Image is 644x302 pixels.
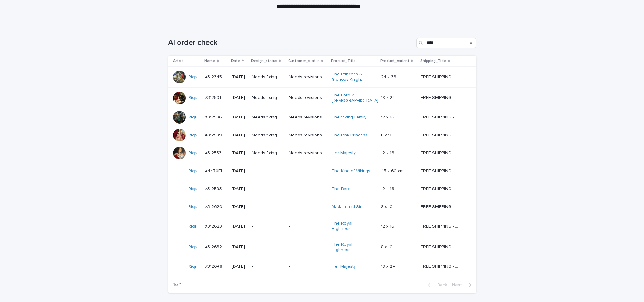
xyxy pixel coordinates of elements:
p: Needs fixing [252,151,284,156]
p: Needs fixing [252,74,284,80]
a: The Royal Highness [332,221,371,232]
p: [DATE] [232,151,247,156]
p: FREE SHIPPING - preview in 1-2 business days, after your approval delivery will take 5-10 b.d. [421,203,461,210]
tr: Riqs #312632#312632 [DATE]--The Royal Highness 8 x 108 x 10 FREE SHIPPING - preview in 1-2 busine... [168,237,476,258]
tr: Riqs #312539#312539 [DATE]Needs fixingNeeds revisionsThe Pink Princess 8 x 108 x 10 FREE SHIPPING... [168,126,476,144]
a: Riqs [188,244,197,250]
p: - [252,186,284,192]
p: FREE SHIPPING - preview in 1-2 business days, after your approval delivery will take 5-10 b.d. [421,185,461,192]
p: #312623 [205,222,223,229]
p: #312620 [205,203,223,210]
p: 8 x 10 [381,243,394,250]
a: Her Majesty [332,264,356,269]
a: Riqs [188,224,197,229]
p: Needs revisions [289,133,327,138]
p: 1 of 1 [168,277,187,293]
h1: AI order check [168,38,414,47]
p: 12 x 16 [381,113,395,120]
p: FREE SHIPPING - preview in 1-2 business days, after your approval delivery will take 5-10 b.d. [421,222,461,229]
p: Needs fixing [252,133,284,138]
p: FREE SHIPPING - preview in 1-2 business days, after your approval delivery will take 6-10 busines... [421,167,461,174]
p: Design_status [251,58,277,64]
a: Riqs [188,264,197,269]
p: 45 x 60 cm [381,167,405,174]
p: [DATE] [232,204,247,210]
button: Back [423,282,449,288]
p: - [289,204,327,210]
tr: Riqs #312620#312620 [DATE]--Madam and Sir 8 x 108 x 10 FREE SHIPPING - preview in 1-2 business da... [168,198,476,216]
tr: Riqs #312593#312593 [DATE]--The Bard 12 x 1612 x 16 FREE SHIPPING - preview in 1-2 business days,... [168,180,476,198]
p: Needs revisions [289,151,327,156]
p: 18 x 24 [381,94,396,101]
p: FREE SHIPPING - preview in 1-2 business days, after your approval delivery will take 5-10 b.d. [421,131,461,138]
p: Artist [173,58,183,64]
p: 24 x 36 [381,73,398,80]
a: Riqs [188,186,197,192]
p: [DATE] [232,168,247,174]
a: The Princess & Glorious Knight [332,72,371,82]
p: Product_Title [331,58,356,64]
p: FREE SHIPPING - preview in 1-2 business days, after your approval delivery will take 5-10 b.d. [421,263,461,269]
tr: Riqs #312623#312623 [DATE]--The Royal Highness 12 x 1612 x 16 FREE SHIPPING - preview in 1-2 busi... [168,216,476,237]
p: FREE SHIPPING - preview in 1-2 business days, after your approval delivery will take 5-10 b.d. [421,73,461,80]
a: Riqs [188,95,197,101]
p: 12 x 16 [381,149,395,156]
button: Next [449,282,476,288]
p: #312536 [205,113,223,120]
p: - [252,244,284,250]
p: Name [204,58,215,64]
a: Riqs [188,204,197,210]
p: [DATE] [232,115,247,120]
tr: Riqs #312536#312536 [DATE]Needs fixingNeeds revisionsThe Viking Family 12 x 1612 x 16 FREE SHIPPI... [168,108,476,126]
p: #312648 [205,263,223,269]
p: FREE SHIPPING - preview in 1-2 business days, after your approval delivery will take 5-10 b.d. [421,149,461,156]
p: 12 x 16 [381,222,395,229]
p: - [252,224,284,229]
p: Customer_status [288,58,320,64]
p: 8 x 10 [381,203,394,210]
p: #312632 [205,243,223,250]
p: - [289,264,327,269]
p: - [252,168,284,174]
input: Search [416,38,476,48]
p: #312501 [205,94,222,101]
p: - [252,204,284,210]
tr: Riqs #312553#312553 [DATE]Needs fixingNeeds revisionsHer Majesty 12 x 1612 x 16 FREE SHIPPING - p... [168,144,476,162]
a: Her Majesty [332,151,356,156]
a: The Lord & [DEMOGRAPHIC_DATA] [332,93,378,103]
a: Riqs [188,133,197,138]
a: The King of Vikings [332,168,370,174]
p: #312345 [205,73,223,80]
p: Product_Variant [380,58,409,64]
p: [DATE] [232,74,247,80]
a: Riqs [188,115,197,120]
p: Needs fixing [252,115,284,120]
a: The Bard [332,186,350,192]
p: - [289,224,327,229]
a: The Royal Highness [332,242,371,253]
tr: Riqs #312501#312501 [DATE]Needs fixingNeeds revisionsThe Lord & [DEMOGRAPHIC_DATA] 18 x 2418 x 24... [168,87,476,108]
a: Riqs [188,74,197,80]
p: Needs revisions [289,95,327,101]
tr: Riqs #312345#312345 [DATE]Needs fixingNeeds revisionsThe Princess & Glorious Knight 24 x 3624 x 3... [168,67,476,88]
p: #4470EU [205,167,225,174]
p: #312553 [205,149,223,156]
p: 12 x 16 [381,185,395,192]
p: [DATE] [232,224,247,229]
p: Needs revisions [289,115,327,120]
p: [DATE] [232,244,247,250]
p: Shipping_Title [420,58,446,64]
span: Next [452,283,466,287]
p: #312539 [205,131,223,138]
a: The Pink Princess [332,133,367,138]
a: Madam and Sir [332,204,361,210]
tr: Riqs #4470EU#4470EU [DATE]--The King of Vikings 45 x 60 cm45 x 60 cm FREE SHIPPING - preview in 1... [168,162,476,180]
p: 18 x 24 [381,263,396,269]
span: Back [433,283,447,287]
a: The Viking Family [332,115,366,120]
p: FREE SHIPPING - preview in 1-2 business days, after your approval delivery will take 5-10 b.d. [421,113,461,120]
p: FREE SHIPPING - preview in 1-2 business days, after your approval delivery will take 5-10 b.d. [421,243,461,250]
a: Riqs [188,168,197,174]
p: - [289,168,327,174]
tr: Riqs #312648#312648 [DATE]--Her Majesty 18 x 2418 x 24 FREE SHIPPING - preview in 1-2 business da... [168,258,476,276]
